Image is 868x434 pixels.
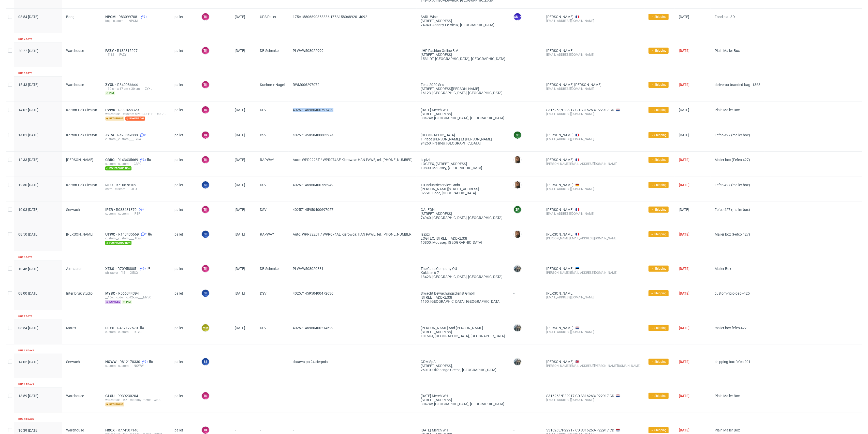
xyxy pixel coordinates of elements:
span: DJYC [105,326,117,330]
div: [PERSON_NAME][EMAIL_ADDRESS][DOMAIN_NAME] [546,271,640,275]
span: DB Schenker [260,49,285,61]
span: [DATE] [235,183,245,187]
figcaption: TK [202,265,209,272]
span: Kuehne + Nagel [260,83,285,95]
div: custom__custom____IPER [105,212,166,216]
div: [EMAIL_ADDRESS][DOMAIN_NAME] [546,87,640,91]
span: pallet [174,49,193,61]
a: R182315297 [117,49,139,53]
a: [PERSON_NAME] [546,291,573,295]
div: Due 7 days [18,314,32,319]
figcaption: TK [202,81,209,88]
a: R487177670 [117,326,139,330]
span: → Shipping [651,291,667,296]
a: R380458329 [118,108,140,112]
span: mailer box fefco 427 [715,326,747,330]
span: pallet [174,267,193,279]
span: [DATE] [235,208,245,212]
span: GLCU [105,394,117,398]
span: 40257145950400797429 [293,108,333,112]
div: bng__custom____NPCM [105,19,166,23]
div: [GEOGRAPHIC_DATA] [421,133,505,137]
a: R420849888 [117,133,139,137]
span: → Shipping [651,183,667,187]
span: R143435669 [117,158,139,162]
span: 14:02 [DATE] [18,108,38,112]
figcaption: TK [202,206,209,213]
div: ostro__custom____IJFU [105,187,166,191]
a: XESG [105,267,117,271]
div: warehouse__fcustom-size-13-3-x-11-8-x-8-7-cm__monday_merch__PVWD [105,112,166,116]
a: S316263/P22917 CD S316263/P22917 CD [546,108,614,112]
div: Zena 2020 Srls [421,83,505,87]
figcaption: TK [202,156,209,163]
figcaption: TK [202,47,209,54]
span: pallet [174,108,193,121]
div: [EMAIL_ADDRESS][DOMAIN_NAME] [546,112,640,116]
span: → Shipping [651,359,667,364]
span: Serwach [66,208,80,212]
figcaption: SS [202,231,209,238]
div: [PERSON_NAME][EMAIL_ADDRESS][DOMAIN_NAME] [546,162,640,166]
div: [EMAIL_ADDRESS][DOMAIN_NAME] [546,137,640,141]
figcaption: TK [202,132,209,139]
a: R774507146 [118,428,139,432]
a: [PERSON_NAME] [546,49,573,53]
span: DSV [260,208,285,220]
span: 1 [145,15,147,19]
span: Plain Mailer Box [715,108,740,112]
div: 74940, [GEOGRAPHIC_DATA] , [GEOGRAPHIC_DATA] [421,216,505,220]
span: 15:43 [DATE] [18,83,38,87]
div: 13423, [GEOGRAPHIC_DATA] , [GEOGRAPHIC_DATA] [421,275,505,279]
span: → Shipping [651,157,667,162]
span: R830997081 [119,15,140,19]
span: pim [105,91,115,95]
a: R709588051 [117,267,139,271]
div: 1016KJ, [GEOGRAPHIC_DATA] , [GEOGRAPHIC_DATA] [421,334,505,338]
span: Auto: WPR9223T / WPR074AE Kierowca: HAN PAWE, tel. [PHONE_NUMBER] [293,158,413,162]
span: Karton-Pak Cieszyn [66,108,97,112]
div: - [513,289,538,295]
span: [DATE] [235,49,245,53]
span: 2 [145,232,147,236]
a: NPCM [105,15,119,19]
a: R812170330 [120,360,141,364]
div: [STREET_ADDRESS] [421,330,505,334]
div: [STREET_ADDRESS] [421,53,505,57]
span: Fond plat 3D [715,15,735,19]
span: 10:03 [DATE] [18,208,38,212]
span: 1 [146,360,148,364]
span: pim [122,300,132,304]
div: 94260, Fresnes , [GEOGRAPHIC_DATA] [421,141,505,145]
span: Auto: WPR9223T / WPR074AE Kierowca: HAN PAWE, tel. [PHONE_NUMBER] [293,232,413,236]
span: [DATE] [679,108,689,112]
div: ph-zapier__f45____XESG [105,271,166,275]
div: [STREET_ADDRESS] [421,212,505,216]
span: [PERSON_NAME] [66,232,93,236]
a: UTWC [105,232,118,236]
a: FAZY [105,49,117,53]
span: pallet [174,232,193,245]
div: Due 13 days [18,349,34,353]
span: pallet [174,360,193,372]
span: JYRA [105,133,117,137]
span: R939230204 [117,394,139,398]
a: S316263/P22917 CD S316263/P22917 CD [546,394,614,398]
span: Mailer Box [715,267,731,271]
span: pallet [174,83,193,95]
span: 10:46 [DATE] [18,267,38,271]
div: 3047AV, [GEOGRAPHIC_DATA] , [GEOGRAPHIC_DATA] [421,116,505,120]
a: [PERSON_NAME] [546,232,573,236]
span: [DATE] [679,158,689,162]
span: [DATE] [679,208,689,212]
div: SARL Wise [421,15,505,19]
span: UPS Pallet [260,15,285,27]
